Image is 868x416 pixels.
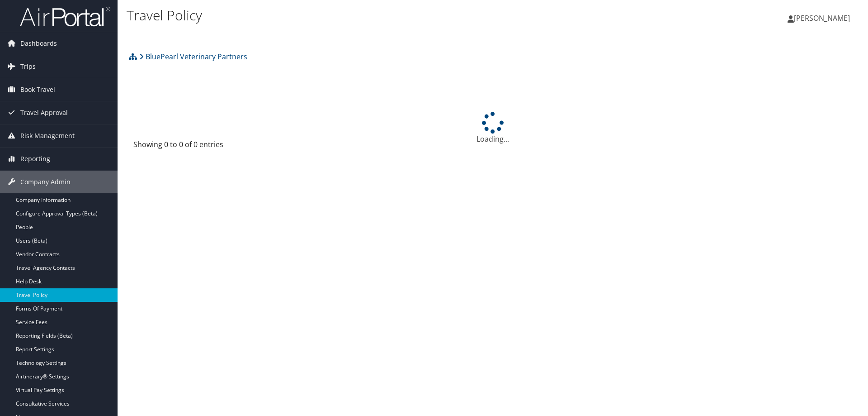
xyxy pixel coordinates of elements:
span: Risk Management [20,124,75,147]
h1: Travel Policy [127,6,615,25]
span: Travel Approval [20,101,68,124]
span: Company Admin [20,171,71,193]
a: [PERSON_NAME] [788,5,859,32]
img: airportal-logo.png [20,6,110,27]
span: Dashboards [20,32,57,55]
div: Showing 0 to 0 of 0 entries [133,139,303,154]
a: BluePearl Veterinary Partners [139,48,247,66]
span: Book Travel [20,78,55,101]
span: Reporting [20,148,50,170]
span: [PERSON_NAME] [794,13,850,23]
div: Loading... [127,112,859,144]
span: Trips [20,55,36,78]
